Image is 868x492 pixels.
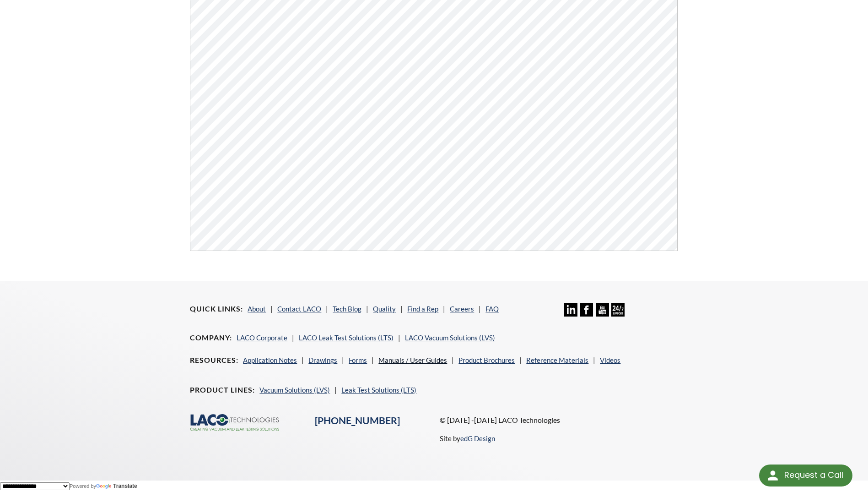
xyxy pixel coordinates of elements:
a: 24/7 Support [611,310,625,318]
a: LACO Leak Test Solutions (LTS) [299,333,394,342]
div: Request a Call [759,465,852,487]
a: Contact LACO [277,305,321,313]
img: Google Translate [96,484,113,490]
a: About [248,305,266,313]
a: LACO Corporate [237,333,287,342]
h4: Resources [190,355,238,365]
a: [PHONE_NUMBER] [315,415,400,426]
h4: Product Lines [190,385,255,395]
a: Vacuum Solutions (LVS) [259,386,330,394]
p: © [DATE] -[DATE] LACO Technologies [440,414,678,426]
a: LACO Vacuum Solutions (LVS) [405,333,495,342]
a: edG Design [460,434,495,443]
a: Find a Rep [407,305,438,313]
a: Videos [600,356,620,364]
img: 24/7 Support Icon [611,303,625,317]
a: Drawings [308,356,337,364]
p: Site by [440,433,495,444]
a: Translate [96,483,137,489]
h4: Quick Links [190,304,243,314]
a: Reference Materials [526,356,588,364]
a: Leak Test Solutions (LTS) [341,386,416,394]
a: Forms [349,356,367,364]
img: round button [766,468,780,483]
a: Careers [450,305,474,313]
div: Request a Call [784,465,843,486]
a: Tech Blog [333,305,361,313]
a: Application Notes [243,356,297,364]
a: FAQ [485,305,499,313]
a: Manuals / User Guides [378,356,447,364]
a: Product Brochures [458,356,515,364]
a: Quality [373,305,396,313]
h4: Company [190,333,232,343]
